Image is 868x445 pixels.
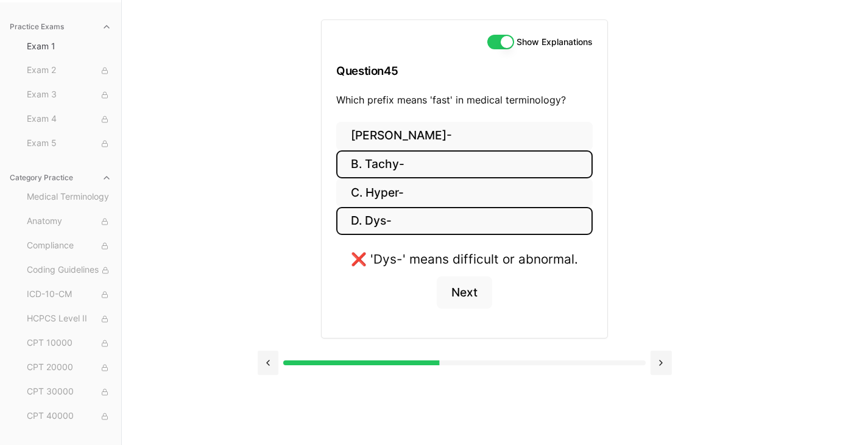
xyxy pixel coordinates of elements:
[336,178,593,207] button: C. Hyper-
[336,150,593,179] button: B. Tachy-
[22,382,116,402] button: CPT 30000
[336,207,593,236] button: D. Dys-
[27,40,111,52] span: Exam 1
[22,407,116,426] button: CPT 40000
[27,191,111,204] span: Medical Terminology
[5,168,116,187] button: Category Practice
[22,358,116,377] button: CPT 20000
[27,264,111,277] span: Coding Guidelines
[22,309,116,329] button: HCPCS Level II
[22,85,116,105] button: Exam 3
[22,236,116,256] button: Compliance
[27,385,111,399] span: CPT 30000
[27,137,111,150] span: Exam 5
[22,134,116,153] button: Exam 5
[27,64,111,77] span: Exam 2
[27,239,111,253] span: Compliance
[336,122,593,150] button: [PERSON_NAME]-
[27,337,111,350] span: CPT 10000
[27,410,111,423] span: CPT 40000
[22,187,116,207] button: Medical Terminology
[27,288,111,301] span: ICD-10-CM
[22,285,116,304] button: ICD-10-CM
[22,212,116,231] button: Anatomy
[517,38,593,46] label: Show Explanations
[22,334,116,353] button: CPT 10000
[22,61,116,80] button: Exam 2
[27,312,111,326] span: HCPCS Level II
[437,276,492,309] button: Next
[22,261,116,280] button: Coding Guidelines
[336,53,593,89] h3: Question 45
[22,37,116,56] button: Exam 1
[336,93,593,107] p: Which prefix means 'fast' in medical terminology?
[5,17,116,37] button: Practice Exams
[27,215,111,228] span: Anatomy
[27,88,111,102] span: Exam 3
[351,250,578,268] div: ❌ 'Dys-' means difficult or abnormal.
[27,361,111,374] span: CPT 20000
[22,110,116,129] button: Exam 4
[27,113,111,126] span: Exam 4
